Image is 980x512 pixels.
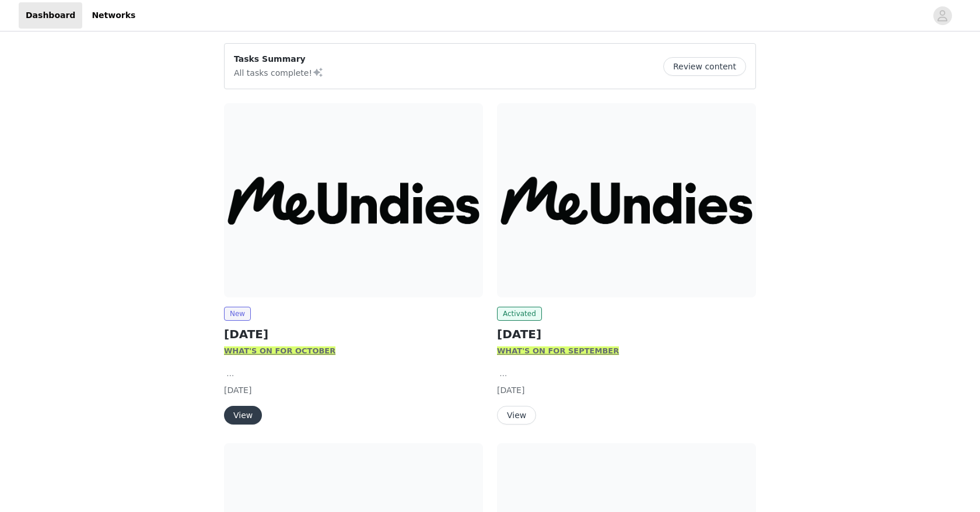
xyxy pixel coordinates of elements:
[234,53,324,65] p: Tasks Summary
[224,406,262,425] button: View
[224,346,232,355] strong: W
[85,2,142,29] a: Networks
[497,103,756,297] img: MeUndies
[232,346,335,355] strong: HAT'S ON FOR OCTOBER
[663,57,746,76] button: Review content
[937,6,948,25] div: avatar
[224,385,251,395] span: [DATE]
[224,307,251,321] span: New
[234,65,324,79] p: All tasks complete!
[505,346,619,355] strong: HAT'S ON FOR SEPTEMBER
[497,346,505,355] strong: W
[497,406,536,425] button: View
[497,325,756,343] h2: [DATE]
[224,411,262,420] a: View
[497,307,542,321] span: Activated
[224,325,483,343] h2: [DATE]
[497,385,524,395] span: [DATE]
[224,103,483,297] img: MeUndies
[19,2,82,29] a: Dashboard
[497,411,536,420] a: View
